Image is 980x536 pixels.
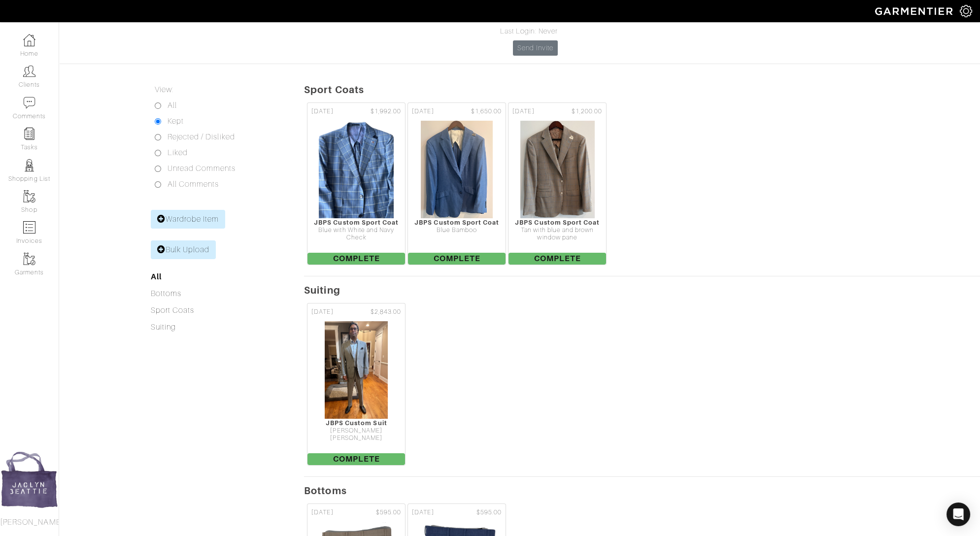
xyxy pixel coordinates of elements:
[508,227,606,242] div: Tan with blue and brown window pane
[23,221,35,234] img: orders-icon-0abe47150d42831381b5fb84f609e132dff9fe21cb692f30cb5eec754e2cba89.png
[155,84,173,96] label: View:
[311,508,333,517] span: [DATE]
[304,84,980,96] h5: Sport Coats
[318,120,395,219] img: 5eqaEBPsq4bwLMafknHoCFp3
[324,321,388,419] img: 87awXYmbGhkhVRwLfy6KvhZf
[151,323,176,332] a: Suiting
[412,508,434,517] span: [DATE]
[306,101,406,266] a: [DATE] $1,992.00 JBPS Custom Sport Coat Blue with White and Navy Check Complete
[23,128,35,140] img: reminder-icon-8004d30b9f0a5d33ae49ab947aed9ed385cf756f9e5892f1edd6e32f2345188e.png
[507,101,608,266] a: [DATE] $1,200.00 JBPS Custom Sport Coat Tan with blue and brown window pane Complete
[307,419,405,427] div: JBPS Custom Suit
[408,253,506,265] span: Complete
[23,34,35,46] img: dashboard-icon-dbcd8f5a0b271acd01030246c82b418ddd0df26cd7fceb0bd07c9910d44c42f6.png
[23,253,35,265] img: garments-icon-b7da505a4dc4fd61783c78ac3ca0ef83fa9d6f193b1c9dc38574b1d14d53ca28.png
[307,427,405,442] div: [PERSON_NAME] [PERSON_NAME]
[408,219,506,226] div: JBPS Custom Sport Coat
[151,240,216,259] a: Bulk Upload
[307,227,405,242] div: Blue with White and Navy Check
[960,5,972,17] img: gear-icon-white-bd11855cb880d31180b6d7d6211b90ccbf57a29d726f0c71d8c61bd08dd39cc2.png
[306,302,406,467] a: [DATE] $2,843.00 JBPS Custom Suit [PERSON_NAME] [PERSON_NAME] Complete
[168,163,236,174] label: Unread Comments
[23,159,35,171] img: stylists-icon-eb353228a002819b7ec25b43dbf5f0378dd9e0616d9560372ff212230b889e62.png
[371,307,401,317] span: $2,843.00
[508,219,606,226] div: JBPS Custom Sport Coat
[476,508,502,517] span: $595.00
[23,97,35,109] img: comment-icon-a0a6a9ef722e966f86d9cbdc48e553b5cf19dbc54f86b18d962a5391bc8f6eb6.png
[151,272,162,281] a: All
[304,284,980,296] h5: Suiting
[307,253,405,265] span: Complete
[371,107,401,116] span: $1,992.00
[168,115,184,127] label: Kept
[471,107,502,116] span: $1,650.00
[412,107,434,116] span: [DATE]
[870,2,960,20] img: garmentier-logo-header-white-b43fb05a5012e4ada735d5af1a66efaba907eab6374d6393d1fbf88cb4ef424d.png
[481,26,558,37] div: Last Login: Never
[307,453,405,465] span: Complete
[512,107,534,116] span: [DATE]
[420,120,493,219] img: JCoQ8VRu3EcWkbxXzkmr41QS
[572,107,602,116] span: $1,200.00
[406,101,507,266] a: [DATE] $1,650.00 JBPS Custom Sport Coat Blue Bamboo Complete
[168,147,188,159] label: Liked
[520,120,595,219] img: wyEoozr8ZiPnQh7ARYtmKQLs
[508,253,606,265] span: Complete
[151,306,195,315] a: Sport Coats
[151,210,226,229] a: Wardrobe Item
[311,307,333,317] span: [DATE]
[23,190,35,202] img: garments-icon-b7da505a4dc4fd61783c78ac3ca0ef83fa9d6f193b1c9dc38574b1d14d53ca28.png
[946,502,970,526] div: Open Intercom Messenger
[408,227,506,234] div: Blue Bamboo
[168,131,235,143] label: Rejected / Disliked
[168,100,177,111] label: All
[311,107,333,116] span: [DATE]
[168,178,219,190] label: All Comments
[376,508,401,517] span: $595.00
[23,65,35,77] img: clients-icon-6bae9207a08558b7cb47a8932f037763ab4055f8c8b6bfacd5dc20c3e0201464.png
[513,40,558,56] a: Send Invite
[151,289,181,298] a: Bottoms
[304,485,980,497] h5: Bottoms
[307,219,405,226] div: JBPS Custom Sport Coat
